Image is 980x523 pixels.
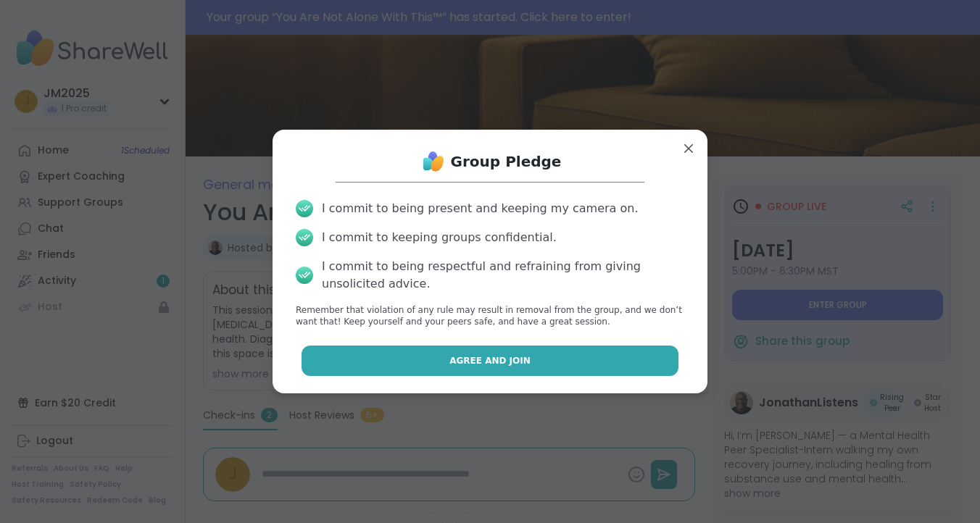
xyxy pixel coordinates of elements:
div: I commit to keeping groups confidential. [322,229,557,246]
span: Agree and Join [449,354,531,367]
img: ShareWell Logo [419,147,448,176]
p: Remember that violation of any rule may result in removal from the group, and we don’t want that!... [296,304,684,329]
div: I commit to being present and keeping my camera on. [322,200,638,217]
h1: Group Pledge [451,151,562,172]
div: I commit to being respectful and refraining from giving unsolicited advice. [322,258,684,293]
button: Agree and Join [302,346,679,376]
